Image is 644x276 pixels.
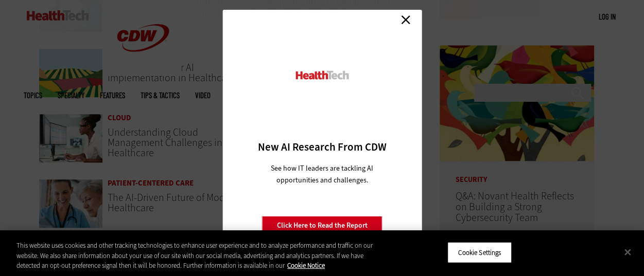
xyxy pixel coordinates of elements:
[262,216,382,235] a: Click Here to Read the Report
[616,241,639,263] button: Close
[240,140,404,154] h3: New AI Research From CDW
[398,12,413,28] a: Close
[258,162,386,186] p: See how IT leaders are tackling AI opportunities and challenges.
[287,261,325,270] a: More information about your privacy
[447,242,512,263] button: Cookie Settings
[16,241,387,271] div: This website uses cookies and other tracking technologies to enhance user experience and to analy...
[294,70,350,81] img: HealthTech_0.png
